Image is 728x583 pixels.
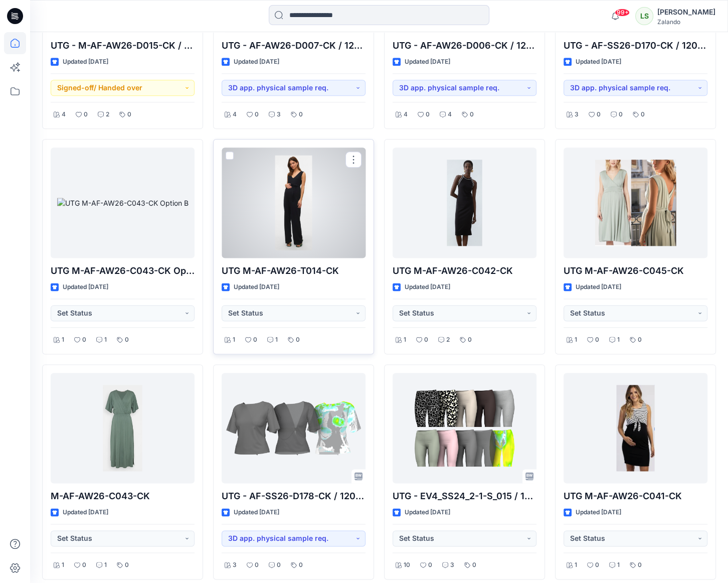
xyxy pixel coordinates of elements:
[564,39,707,53] p: UTG - AF-SS26-D170-CK / 120323
[125,335,129,345] p: 0
[405,507,450,518] p: Updated [DATE]
[234,507,279,518] p: Updated [DATE]
[62,109,66,120] p: 4
[635,7,653,25] div: LS
[595,560,599,570] p: 0
[426,109,430,120] p: 0
[299,109,303,120] p: 0
[51,489,195,503] p: M-AF-AW26-C043-CK
[564,264,707,278] p: UTG M-AF-AW26-C045-CK
[657,18,715,26] div: Zalando
[62,335,64,345] p: 1
[393,264,536,278] p: UTG M-AF-AW26-C042-CK
[617,335,620,345] p: 1
[428,560,432,570] p: 0
[575,109,579,120] p: 3
[405,282,450,293] p: Updated [DATE]
[615,9,630,17] span: 99+
[564,373,707,483] a: UTG M-AF-AW26-C041-CK
[575,560,577,570] p: 1
[63,282,108,293] p: Updated [DATE]
[234,282,279,293] p: Updated [DATE]
[82,335,86,345] p: 0
[234,57,279,67] p: Updated [DATE]
[641,109,645,120] p: 0
[253,335,257,345] p: 0
[222,373,366,483] a: UTG - AF-SS26-D178-CK / 120331
[106,109,109,120] p: 2
[84,109,88,120] p: 0
[277,109,281,120] p: 3
[404,560,410,570] p: 10
[255,560,259,570] p: 0
[450,560,454,570] p: 3
[405,57,450,67] p: Updated [DATE]
[299,560,303,570] p: 0
[63,57,108,67] p: Updated [DATE]
[233,109,237,120] p: 4
[222,148,366,258] a: UTG M-AF-AW26-T014-CK
[222,264,366,278] p: UTG M-AF-AW26-T014-CK
[564,148,707,258] a: UTG M-AF-AW26-C045-CK
[222,489,366,503] p: UTG - AF-SS26-D178-CK / 120331
[51,148,195,258] a: UTG M-AF-AW26-C043-CK Option B
[104,335,107,345] p: 1
[275,335,278,345] p: 1
[104,560,107,570] p: 1
[576,57,621,67] p: Updated [DATE]
[393,373,536,483] a: UTG - EV4_SS24_2-1-S_015 / 118380
[127,109,131,120] p: 0
[597,109,601,120] p: 0
[404,109,408,120] p: 4
[446,335,450,345] p: 2
[575,335,577,345] p: 1
[393,489,536,503] p: UTG - EV4_SS24_2-1-S_015 / 118380
[576,507,621,518] p: Updated [DATE]
[472,560,476,570] p: 0
[277,560,281,570] p: 0
[51,264,195,278] p: UTG M-AF-AW26-C043-CK Option B
[82,560,86,570] p: 0
[63,507,108,518] p: Updated [DATE]
[638,560,642,570] p: 0
[233,560,237,570] p: 3
[222,39,366,53] p: UTG - AF-AW26-D007-CK / 120435
[393,148,536,258] a: UTG M-AF-AW26-C042-CK
[296,335,300,345] p: 0
[233,335,235,345] p: 1
[393,39,536,53] p: UTG - AF-AW26-D006-CK / 120434
[617,560,620,570] p: 1
[125,560,129,570] p: 0
[619,109,623,120] p: 0
[404,335,406,345] p: 1
[638,335,642,345] p: 0
[470,109,474,120] p: 0
[255,109,259,120] p: 0
[448,109,452,120] p: 4
[576,282,621,293] p: Updated [DATE]
[424,335,428,345] p: 0
[657,6,715,18] div: [PERSON_NAME]
[468,335,472,345] p: 0
[51,39,195,53] p: UTG - M-AF-AW26-D015-CK / 120446
[595,335,599,345] p: 0
[62,560,64,570] p: 1
[51,373,195,483] a: M-AF-AW26-C043-CK
[564,489,707,503] p: UTG M-AF-AW26-C041-CK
